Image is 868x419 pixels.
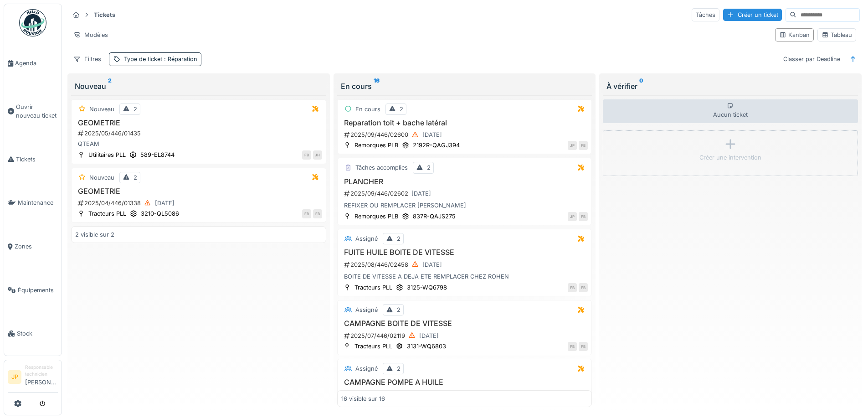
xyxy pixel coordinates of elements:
sup: 16 [374,81,380,92]
a: Ouvrir nouveau ticket [4,85,62,138]
span: Ouvrir nouveau ticket [16,103,58,120]
div: 2 [397,305,401,314]
div: 3210-QL5086 [141,209,179,218]
div: [DATE] [411,189,431,198]
div: FB [579,212,588,221]
div: Filtres [69,52,105,66]
div: 2025/09/446/02600 [343,129,588,140]
div: Remorques PLB [354,141,398,150]
div: 2 [427,163,431,172]
div: Créer un ticket [723,9,782,21]
div: FB [579,342,588,351]
div: Assigné [355,305,378,314]
div: Type de ticket [124,55,197,63]
div: FB [313,209,322,218]
div: Tableau [822,31,852,39]
h3: GEOMETRIE [75,119,322,127]
div: 837R-QAJS275 [413,212,456,221]
div: En cours [341,81,589,92]
a: Équipements [4,269,62,312]
div: Tâches [692,8,719,21]
div: [DATE] [419,331,439,340]
div: 2025/08/446/02458 [343,259,588,270]
div: À vérifier [606,81,854,92]
div: FB [579,283,588,292]
div: 2025/07/446/01940 [343,388,588,400]
div: [DATE] [422,260,442,269]
strong: Tickets [90,10,119,19]
div: Modèles [69,28,112,41]
div: Assigné [355,234,378,243]
div: BOITE DE VITESSE A DEJA ETE REMPLACER CHEZ ROHEN [341,272,588,281]
div: En cours [355,105,380,114]
a: Tickets [4,138,62,181]
div: 2 [400,105,403,114]
div: JP [568,212,577,221]
a: Zones [4,225,62,269]
span: : Réparation [162,56,197,62]
div: 2025/09/446/02602 [343,188,588,199]
div: 3131-WQ6803 [407,342,446,351]
div: 2 visible sur 2 [75,230,114,239]
div: 16 visible sur 16 [341,394,385,403]
div: FB [568,342,577,351]
a: Maintenance [4,181,62,225]
span: Équipements [18,286,58,295]
div: 589-EL8744 [140,150,175,159]
h3: PLANCHER [341,177,588,186]
li: JP [8,370,21,384]
div: 2 [397,234,401,243]
div: 2025/05/446/01435 [77,129,322,138]
h3: CAMPAGNE BOITE DE VITESSE [341,319,588,328]
div: FB [568,283,577,292]
div: JH [313,150,322,160]
sup: 2 [108,81,112,92]
span: Maintenance [18,198,58,207]
h3: Reparation toit + bache latéral [341,119,588,127]
span: Zones [15,242,58,251]
div: 2 [134,105,137,114]
div: QTEAM [75,140,322,148]
h3: CAMPAGNE POMPE A HUILE [341,378,588,387]
div: JP [568,141,577,150]
div: FB [302,150,311,160]
div: 3125-WQ6798 [407,283,447,292]
div: 2025/04/446/01338 [77,197,322,209]
div: [DATE] [422,130,442,139]
div: REFIXER OU REMPLACER [PERSON_NAME] [341,201,588,210]
span: Agenda [15,59,58,67]
li: [PERSON_NAME] [25,364,58,390]
div: Classer par Deadline [779,52,844,66]
a: Agenda [4,41,62,85]
div: 2192R-QAGJ394 [413,141,460,150]
div: FB [579,141,588,150]
div: Remorques PLB [354,212,398,221]
div: Tâches accomplies [355,163,408,172]
div: Créer une intervention [699,153,761,162]
sup: 0 [639,81,643,92]
img: Badge_color-CXgf-gQk.svg [19,9,46,36]
a: JP Responsable technicien[PERSON_NAME] [8,364,58,393]
div: Assigné [355,364,378,373]
div: Nouveau [89,105,114,114]
div: Nouveau [89,173,114,182]
h3: GEOMETRIE [75,187,322,196]
div: Tracteurs PLL [354,342,392,351]
div: Responsable technicien [25,364,58,378]
div: Kanban [779,31,810,39]
div: Tracteurs PLL [88,209,126,218]
div: Tracteurs PLL [354,283,392,292]
div: 2 [397,364,401,373]
h3: FUITE HUILE BOITE DE VITESSE [341,248,588,257]
div: 2025/07/446/02119 [343,330,588,341]
div: Nouveau [75,81,323,92]
div: [DATE] [155,199,175,207]
div: Utilitaires PLL [88,150,126,159]
span: Stock [17,329,58,338]
div: 2 [134,173,137,182]
div: Aucun ticket [603,99,858,123]
span: Tickets [16,155,58,164]
div: FB [302,209,311,218]
a: Stock [4,312,62,356]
